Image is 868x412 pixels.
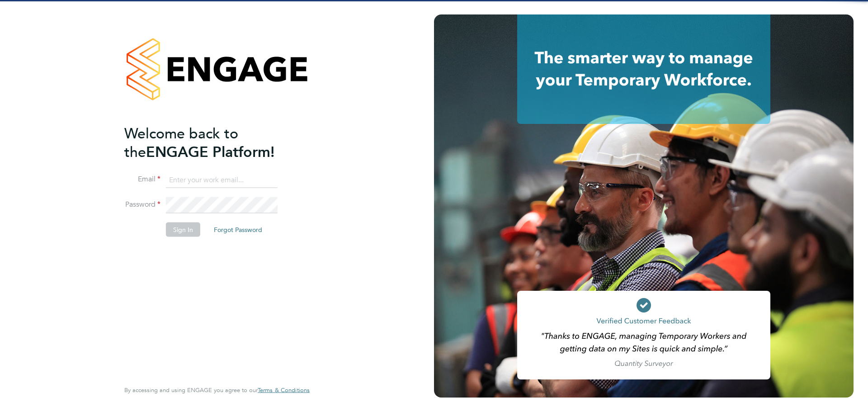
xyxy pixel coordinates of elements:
input: Enter your work email... [166,172,278,188]
span: Welcome back to the [124,124,238,161]
button: Sign In [166,223,200,237]
span: Terms & Conditions [258,386,310,394]
label: Email [124,175,160,184]
span: By accessing and using ENGAGE you agree to our [124,386,310,394]
h2: ENGAGE Platform! [124,124,301,161]
label: Password [124,200,160,209]
button: Forgot Password [207,223,269,237]
a: Terms & Conditions [258,387,310,394]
